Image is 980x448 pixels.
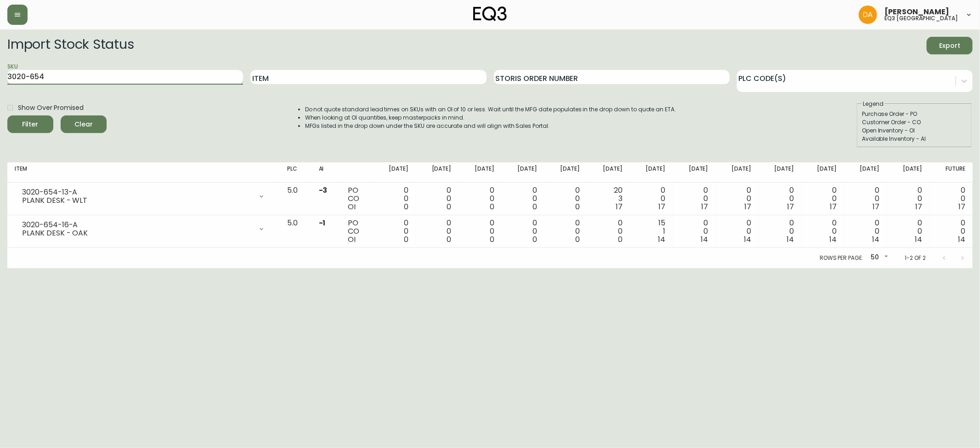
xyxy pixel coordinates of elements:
[723,186,751,211] div: 0 0
[18,103,84,113] span: Show Over Promised
[862,135,967,143] div: Available Inventory - AI
[575,201,580,212] span: 0
[595,219,623,244] div: 0 0
[416,162,459,183] th: [DATE]
[658,234,666,245] span: 14
[637,186,665,211] div: 0 0
[915,234,923,245] span: 14
[22,229,252,237] div: PLANK DESK - OAK
[862,118,967,126] div: Customer Order - CO
[766,219,794,244] div: 0 0
[927,37,973,54] button: Export
[916,201,923,212] span: 17
[820,254,863,262] p: Rows per page:
[787,234,794,245] span: 14
[702,201,708,212] span: 17
[509,186,537,211] div: 0 0
[490,201,494,212] span: 0
[723,219,751,244] div: 0 0
[851,186,879,211] div: 0 0
[380,219,408,244] div: 0 0
[373,162,416,183] th: [DATE]
[544,162,587,183] th: [DATE]
[801,162,844,183] th: [DATE]
[552,219,580,244] div: 0 0
[809,219,837,244] div: 0 0
[466,219,494,244] div: 0 0
[348,234,356,245] span: OI
[859,6,877,24] img: dd1a7e8db21a0ac8adbf82b84ca05374
[934,40,965,52] span: Export
[809,186,837,211] div: 0 0
[473,6,507,21] img: logo
[872,234,880,245] span: 14
[280,183,311,215] td: 5.0
[716,162,759,183] th: [DATE]
[759,162,801,183] th: [DATE]
[930,162,973,183] th: Future
[22,221,252,229] div: 3020-654-16-A
[673,162,715,183] th: [DATE]
[552,186,580,211] div: 0 0
[680,186,708,211] div: 0 0
[937,186,965,211] div: 0 0
[509,219,537,244] div: 0 0
[701,234,708,245] span: 14
[894,186,922,211] div: 0 0
[844,162,887,183] th: [DATE]
[958,201,965,212] span: 17
[630,162,673,183] th: [DATE]
[447,234,451,245] span: 0
[637,219,665,244] div: 15 1
[873,201,880,212] span: 17
[22,196,252,205] div: PLANK DESK - WLT
[404,234,408,245] span: 0
[348,201,356,212] span: OI
[459,162,501,183] th: [DATE]
[466,186,494,211] div: 0 0
[532,234,537,245] span: 0
[851,219,879,244] div: 0 0
[15,219,272,239] div: 3020-654-16-APLANK DESK - OAK
[423,219,451,244] div: 0 0
[280,162,311,183] th: PLC
[659,201,666,212] span: 17
[680,219,708,244] div: 0 0
[305,114,676,122] li: When looking at OI quantities, keep masterpacks in mind.
[618,234,623,245] span: 0
[744,201,751,212] span: 17
[15,186,272,207] div: 3020-654-13-APLANK DESK - WLT
[7,115,53,133] button: Filter
[862,110,967,118] div: Purchase Order - PO
[447,201,451,212] span: 0
[575,234,580,245] span: 0
[744,234,751,245] span: 14
[862,126,967,135] div: Open Inventory - OI
[280,215,311,248] td: 5.0
[887,162,929,183] th: [DATE]
[348,219,366,244] div: PO CO
[319,218,326,228] span: -1
[830,201,837,212] span: 17
[312,162,340,183] th: AI
[894,219,922,244] div: 0 0
[766,186,794,211] div: 0 0
[22,188,252,196] div: 3020-654-13-A
[319,185,328,195] span: -3
[905,254,926,262] p: 1-2 of 2
[61,115,107,133] button: Clear
[404,201,408,212] span: 0
[587,162,630,183] th: [DATE]
[305,122,676,130] li: MFGs listed in the drop down under the SKU are accurate and will align with Sales Portal.
[502,162,544,183] th: [DATE]
[884,8,949,16] span: [PERSON_NAME]
[616,201,623,212] span: 17
[884,16,958,21] h5: eq3 [GEOGRAPHIC_DATA]
[423,186,451,211] div: 0 0
[68,119,99,130] span: Clear
[829,234,837,245] span: 14
[348,186,366,211] div: PO CO
[532,201,537,212] span: 0
[937,219,965,244] div: 0 0
[862,100,884,108] legend: Legend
